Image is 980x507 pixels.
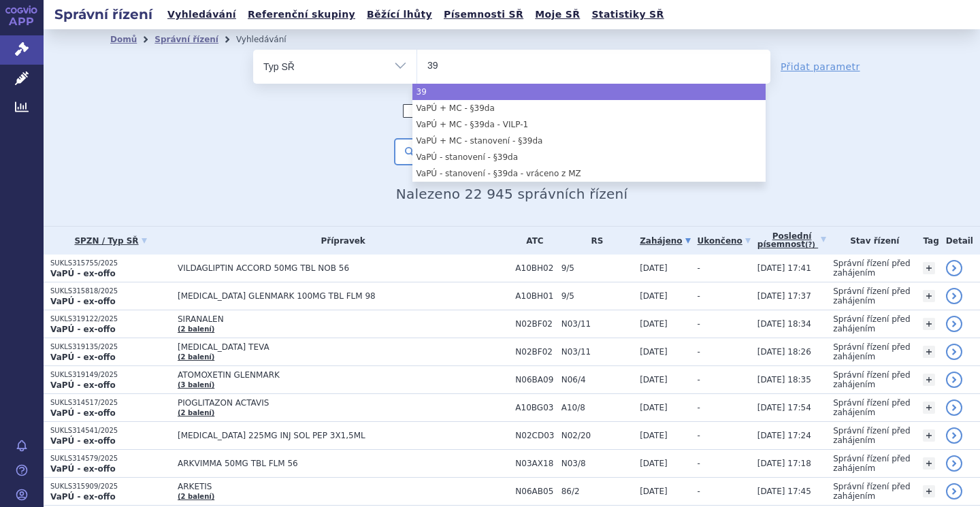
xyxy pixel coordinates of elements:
[946,260,962,276] a: detail
[440,5,527,24] a: Písemnosti SŘ
[805,241,815,249] abbr: (?)
[833,370,910,389] span: Správní řízení před zahájením
[757,375,811,385] span: [DATE] 18:35
[698,487,700,496] span: -
[561,431,633,440] span: N02/20
[923,290,935,302] a: +
[698,403,700,412] span: -
[946,288,962,304] a: detail
[394,138,471,165] button: Hledat
[561,459,633,468] span: N03/8
[640,347,668,357] span: [DATE]
[561,375,633,385] span: N06/4
[561,347,633,357] span: N03/11
[640,291,668,301] span: [DATE]
[640,375,668,385] span: [DATE]
[50,398,171,408] p: SUKLS314517/2025
[833,314,910,333] span: Správní řízení před zahájením
[561,487,633,496] span: 86/2
[515,347,554,357] span: N02BF02
[757,291,811,301] span: [DATE] 17:37
[640,459,668,468] span: [DATE]
[698,431,700,440] span: -
[50,287,171,296] p: SUKLS315818/2025
[50,314,171,324] p: SUKLS319122/2025
[50,259,171,268] p: SUKLS315755/2025
[757,227,826,255] a: Poslednípísemnost(?)
[50,269,116,278] strong: VaPÚ - ex-offo
[163,5,240,24] a: Vyhledávání
[178,342,508,352] span: [MEDICAL_DATA] TEVA
[757,431,811,440] span: [DATE] 17:24
[412,133,766,149] li: VaPÚ + MC - stanovení - §39da
[50,231,171,250] a: SPZN / Typ SŘ
[946,344,962,360] a: detail
[44,5,163,24] h2: Správní řízení
[833,287,910,306] span: Správní řízení před zahájením
[178,431,508,440] span: [MEDICAL_DATA] 225MG INJ SOL PEP 3X1,5ML
[515,459,554,468] span: N03AX18
[698,319,700,329] span: -
[50,342,171,352] p: SUKLS319135/2025
[561,319,633,329] span: N03/11
[50,464,116,474] strong: VaPÚ - ex-offo
[178,398,508,408] span: PIOGLITAZON ACTAVIS
[110,35,137,44] a: Domů
[50,454,171,463] p: SUKLS314579/2025
[698,347,700,357] span: -
[923,402,935,414] a: +
[178,459,508,468] span: ARKVIMMA 50MG TBL FLM 56
[236,29,304,50] li: Vyhledávání
[178,482,508,491] span: ARKETIS
[178,381,214,389] a: (3 balení)
[561,403,633,412] span: A10/8
[640,263,668,273] span: [DATE]
[171,227,508,255] th: Přípravek
[178,370,508,380] span: ATOMOXETIN GLENMARK
[412,84,766,100] li: 39
[946,483,962,500] a: detail
[50,408,116,418] strong: VaPÚ - ex-offo
[946,399,962,416] a: detail
[698,291,700,301] span: -
[757,403,811,412] span: [DATE] 17:54
[946,372,962,388] a: detail
[923,485,935,497] a: +
[587,5,668,24] a: Statistiky SŘ
[515,375,554,385] span: N06BA09
[515,487,554,496] span: N06AB05
[698,231,751,250] a: Ukončeno
[640,403,668,412] span: [DATE]
[640,431,668,440] span: [DATE]
[781,60,860,73] a: Přidat parametr
[757,347,811,357] span: [DATE] 18:26
[403,104,621,118] label: Zahrnout [DEMOGRAPHIC_DATA] přípravky
[50,325,116,334] strong: VaPÚ - ex-offo
[946,427,962,444] a: detail
[698,459,700,468] span: -
[757,263,811,273] span: [DATE] 17:41
[916,227,938,255] th: Tag
[508,227,554,255] th: ATC
[833,482,910,501] span: Správní řízení před zahájením
[833,259,910,278] span: Správní řízení před zahájením
[50,370,171,380] p: SUKLS319149/2025
[640,487,668,496] span: [DATE]
[698,375,700,385] span: -
[50,353,116,362] strong: VaPÚ - ex-offo
[640,231,690,250] a: Zahájeno
[833,454,910,473] span: Správní řízení před zahájením
[923,318,935,330] a: +
[396,186,627,202] span: Nalezeno 22 945 správních řízení
[561,291,633,301] span: 9/5
[178,493,214,500] a: (2 balení)
[515,263,554,273] span: A10BH02
[363,5,436,24] a: Běžící lhůty
[923,457,935,470] a: +
[154,35,218,44] a: Správní řízení
[244,5,359,24] a: Referenční skupiny
[946,316,962,332] a: detail
[561,263,633,273] span: 9/5
[178,353,214,361] a: (2 balení)
[412,116,766,133] li: VaPÚ + MC - §39da - VILP-1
